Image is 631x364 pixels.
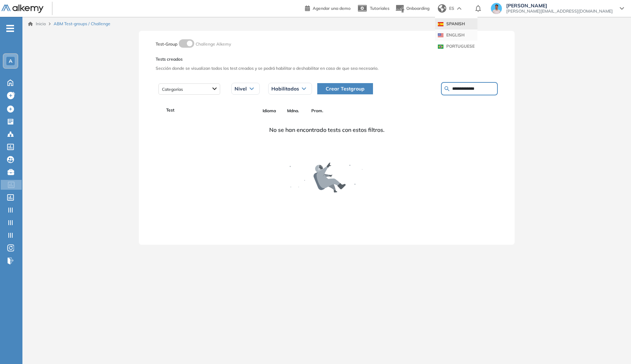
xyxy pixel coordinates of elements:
span: Mdna. [281,108,305,114]
img: arrow [457,7,461,10]
span: Idioma [257,108,281,114]
span: Prom. [305,108,330,114]
li: PORTUGUESE [435,41,477,52]
span: Sección donde se visualizan todos los test creados y se podrá habilitar o deshabilitar en caso de... [156,65,498,72]
a: Agendar una demo [305,4,351,12]
button: Crear Testgroup [317,83,373,94]
span: Agendar una demo [313,6,351,11]
img: world [438,4,446,13]
i: - [6,28,14,29]
span: Test-Group [156,41,177,47]
span: A [9,58,12,64]
button: Onboarding [395,1,429,16]
span: Crear Testgroup [326,85,365,93]
li: SPANISH [435,18,477,29]
span: Nivel [235,86,247,92]
span: ES [449,5,454,12]
span: Test [166,107,175,113]
iframe: Chat Widget [505,283,631,364]
span: ABM Test-groups / Challenge [54,21,110,27]
span: [PERSON_NAME] [506,3,613,8]
span: Habilitados [271,86,299,92]
span: Challenge Alkemy [196,41,231,47]
img: Logo [1,5,43,13]
img: ESP [438,22,443,26]
img: BRA [438,45,443,49]
img: USA [438,33,443,38]
span: [PERSON_NAME][EMAIL_ADDRESS][DOMAIN_NAME] [506,8,613,14]
span: Onboarding [406,6,429,11]
span: No se han encontrado tests con estos filtros. [269,126,385,134]
div: . [158,228,495,236]
a: Inicio [28,21,46,27]
span: Tests creados [156,56,498,62]
li: ENGLISH [435,29,477,41]
span: Tutoriales [370,6,389,11]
